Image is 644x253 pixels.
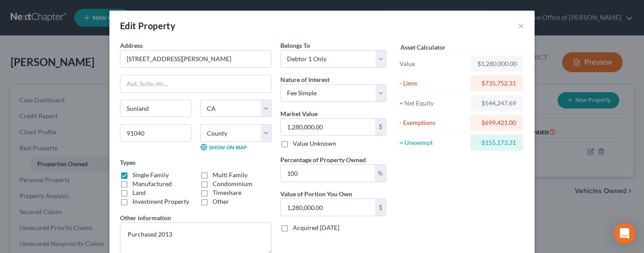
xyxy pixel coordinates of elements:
div: $735,752.31 [477,79,516,88]
label: Market Value [280,109,318,118]
div: $ [375,119,386,136]
div: $1,280,000.00 [477,59,516,68]
label: Manufactured [132,179,172,188]
div: Edit Property [120,19,175,32]
label: Percentage of Property Owned [280,155,366,164]
a: Show on Map [200,144,247,151]
input: Enter city... [120,100,191,117]
input: Enter zip... [120,124,191,142]
label: Other [213,197,229,206]
input: 0.00 [281,165,375,182]
label: Timeshare [213,188,241,197]
label: Investment Property [132,197,189,206]
label: Other information [120,213,171,222]
label: Acquired [DATE] [293,223,339,232]
input: Enter address... [120,51,271,67]
div: - Exemptions [400,118,466,127]
div: $ [375,199,386,216]
div: - Liens [400,79,466,88]
label: Land [132,188,146,197]
label: Asset Calculator [400,43,446,52]
div: -$155,173.31 [477,138,516,147]
div: Open Intercom Messenger [614,223,635,244]
input: Apt, Suite, etc... [120,75,271,92]
label: Value Unknown [293,139,336,148]
div: % [375,165,386,182]
div: = Unexempt [400,138,466,147]
div: $699,421.00 [477,118,516,127]
label: Multi Family [213,171,248,179]
label: Nature of Interest [280,75,330,84]
div: Value [400,59,466,68]
button: × [518,20,524,31]
input: 0.00 [281,199,375,216]
span: Belongs To [280,42,310,49]
span: Address [120,42,143,49]
input: 0.00 [281,119,375,136]
div: = Net Equity [400,99,466,108]
label: Value of Portion You Own [280,189,352,199]
label: Condominium [213,179,252,188]
div: $544,247.69 [477,99,516,108]
label: Single Family [132,171,169,179]
label: Types [120,158,136,167]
